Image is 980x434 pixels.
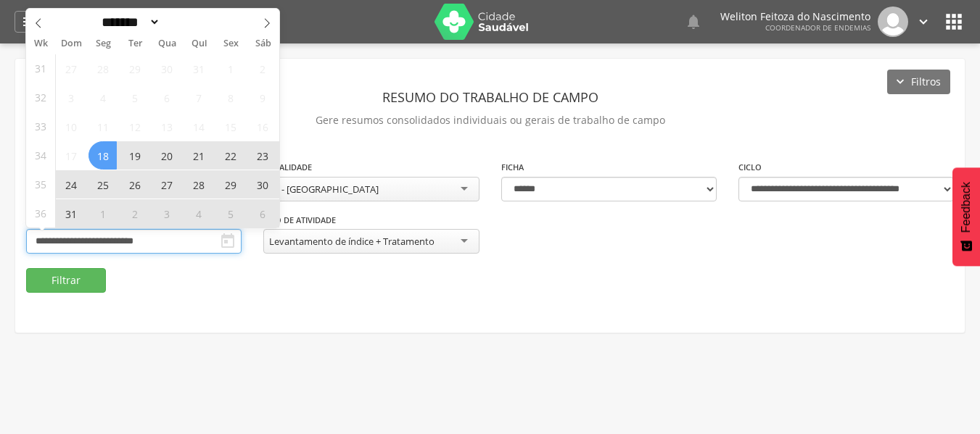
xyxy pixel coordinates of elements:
[915,14,931,30] i: 
[35,83,46,112] span: 32
[151,39,183,49] span: Qua
[247,39,279,49] span: Sáb
[263,214,336,226] label: Tipo de Atividade
[120,112,149,141] span: Agosto 12, 2025
[248,83,276,112] span: Agosto 9, 2025
[26,268,106,293] button: Filtrar
[887,70,950,94] button: Filtros
[55,39,87,49] span: Dom
[216,141,244,170] span: Agosto 22, 2025
[219,233,236,250] i: 
[184,54,213,83] span: Julho 31, 2025
[216,54,244,83] span: Agosto 1, 2025
[15,11,45,33] a: 
[184,112,213,141] span: Agosto 14, 2025
[263,162,312,173] label: Localidade
[120,83,149,112] span: Agosto 5, 2025
[248,199,276,228] span: Setembro 6, 2025
[269,183,379,196] div: 32 - [GEOGRAPHIC_DATA]
[152,54,181,83] span: Julho 30, 2025
[215,39,247,49] span: Sex
[88,83,117,112] span: Agosto 4, 2025
[21,13,38,30] i: 
[216,170,244,199] span: Agosto 29, 2025
[685,7,702,37] a: 
[88,54,117,83] span: Julho 28, 2025
[120,54,149,83] span: Julho 29, 2025
[35,54,46,83] span: 31
[942,10,965,33] i: 
[248,170,276,199] span: Agosto 30, 2025
[915,7,931,37] a: 
[152,141,181,170] span: Agosto 20, 2025
[120,199,149,228] span: Setembro 2, 2025
[184,39,215,49] span: Qui
[57,141,85,170] span: Agosto 17, 2025
[119,39,151,49] span: Ter
[685,13,702,30] i: 
[88,112,117,141] span: Agosto 11, 2025
[184,199,213,228] span: Setembro 4, 2025
[120,170,149,199] span: Agosto 26, 2025
[35,141,46,170] span: 34
[35,199,46,228] span: 36
[152,170,181,199] span: Agosto 27, 2025
[57,112,85,141] span: Agosto 10, 2025
[57,54,85,83] span: Julho 27, 2025
[248,112,276,141] span: Agosto 16, 2025
[152,83,181,112] span: Agosto 6, 2025
[269,235,435,248] div: Levantamento de índice + Tratamento
[152,112,181,141] span: Agosto 13, 2025
[248,141,276,170] span: Agosto 23, 2025
[248,54,276,83] span: Agosto 2, 2025
[88,141,117,170] span: Agosto 18, 2025
[216,83,244,112] span: Agosto 8, 2025
[160,14,208,30] input: Year
[216,112,244,141] span: Agosto 15, 2025
[57,170,85,199] span: Agosto 24, 2025
[26,110,954,130] p: Gere resumos consolidados individuais ou gerais de trabalho de campo
[57,83,85,112] span: Agosto 3, 2025
[88,170,117,199] span: Agosto 25, 2025
[88,199,117,228] span: Setembro 1, 2025
[97,14,161,30] select: Month
[501,162,524,173] label: Ficha
[26,84,954,110] header: Resumo do Trabalho de Campo
[57,199,85,228] span: Agosto 31, 2025
[184,170,213,199] span: Agosto 28, 2025
[35,170,46,199] span: 35
[720,12,870,22] p: Weliton Feitoza do Nascimento
[952,167,980,266] button: Feedback - Mostrar pesquisa
[184,141,213,170] span: Agosto 21, 2025
[216,199,244,228] span: Setembro 5, 2025
[960,182,973,233] span: Feedback
[120,141,149,170] span: Agosto 19, 2025
[35,112,46,141] span: 33
[765,22,870,33] span: Coordenador de Endemias
[26,33,55,54] span: Wk
[738,162,762,173] label: Ciclo
[184,83,213,112] span: Agosto 7, 2025
[87,39,119,49] span: Seg
[152,199,181,228] span: Setembro 3, 2025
